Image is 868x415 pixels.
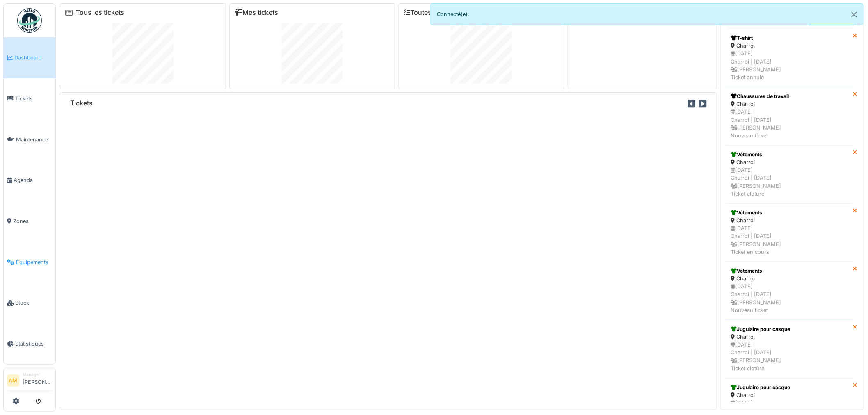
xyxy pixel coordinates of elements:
[731,275,848,283] div: Charroi
[4,119,55,160] a: Maintenance
[726,145,853,203] a: Vêtements Charroi [DATE]Charroi | [DATE] [PERSON_NAME]Ticket clotûré
[731,224,848,256] div: [DATE] Charroi | [DATE] [PERSON_NAME] Ticket en cours
[16,136,52,144] span: Maintenance
[404,9,465,16] a: Toutes les tâches
[726,262,853,320] a: Vêtements Charroi [DATE]Charroi | [DATE] [PERSON_NAME]Nouveau ticket
[15,340,52,348] span: Statistiques
[731,50,848,81] div: [DATE] Charroi | [DATE] [PERSON_NAME] Ticket annulé
[4,37,55,78] a: Dashboard
[13,217,52,225] span: Zones
[731,326,848,333] div: Jugulaire pour casque
[17,8,42,33] img: Badge_color-CXgf-gQk.svg
[16,258,52,266] span: Équipements
[76,9,124,16] a: Tous les tickets
[4,242,55,283] a: Équipements
[731,166,848,198] div: [DATE] Charroi | [DATE] [PERSON_NAME] Ticket clotûré
[7,372,52,391] a: AM Manager[PERSON_NAME]
[731,341,848,372] div: [DATE] Charroi | [DATE] [PERSON_NAME] Ticket clotûré
[726,320,853,378] a: Jugulaire pour casque Charroi [DATE]Charroi | [DATE] [PERSON_NAME]Ticket clotûré
[731,209,848,217] div: Vêtements
[731,283,848,314] div: [DATE] Charroi | [DATE] [PERSON_NAME] Nouveau ticket
[731,158,848,166] div: Charroi
[726,29,853,87] a: T-shirt Charroi [DATE]Charroi | [DATE] [PERSON_NAME]Ticket annulé
[4,201,55,242] a: Zones
[15,95,52,103] span: Tickets
[726,203,853,262] a: Vêtements Charroi [DATE]Charroi | [DATE] [PERSON_NAME]Ticket en cours
[7,374,19,387] li: AM
[4,78,55,119] a: Tickets
[731,100,848,108] div: Charroi
[4,160,55,201] a: Agenda
[70,99,93,107] h6: Tickets
[14,54,52,62] span: Dashboard
[23,372,52,378] div: Manager
[4,324,55,365] a: Statistiques
[731,333,848,341] div: Charroi
[845,4,863,25] button: Close
[731,34,848,42] div: T-shirt
[726,87,853,145] a: Chaussures de travail Charroi [DATE]Charroi | [DATE] [PERSON_NAME]Nouveau ticket
[731,93,848,100] div: Chaussures de travail
[235,9,279,16] a: Mes tickets
[731,108,848,139] div: [DATE] Charroi | [DATE] [PERSON_NAME] Nouveau ticket
[15,299,52,307] span: Stock
[731,384,848,391] div: Jugulaire pour casque
[731,391,848,399] div: Charroi
[14,176,52,184] span: Agenda
[4,283,55,324] a: Stock
[731,42,848,50] div: Charroi
[430,3,864,25] div: Connecté(e).
[23,372,52,389] li: [PERSON_NAME]
[731,151,848,158] div: Vêtements
[731,267,848,275] div: Vêtements
[731,217,848,224] div: Charroi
